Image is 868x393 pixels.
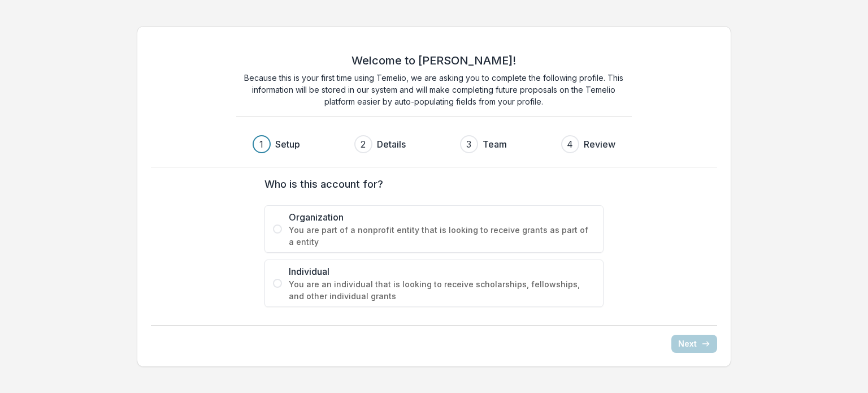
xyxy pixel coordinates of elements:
p: Because this is your first time using Temelio, we are asking you to complete the following profil... [236,72,632,107]
div: 4 [567,137,573,151]
span: You are part of a nonprofit entity that is looking to receive grants as part of a entity [289,224,595,248]
h3: Review [584,137,615,151]
button: Next [671,335,717,353]
h3: Team [483,137,507,151]
div: Progress [253,135,615,153]
div: 1 [259,137,263,151]
span: You are an individual that is looking to receive scholarships, fellowships, and other individual ... [289,278,595,302]
h3: Details [377,137,406,151]
div: 3 [466,137,471,151]
span: Individual [289,265,595,278]
div: 2 [361,137,366,151]
h3: Setup [275,137,300,151]
h2: Welcome to [PERSON_NAME]! [351,54,516,67]
label: Who is this account for? [264,176,597,192]
span: Organization [289,210,595,224]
